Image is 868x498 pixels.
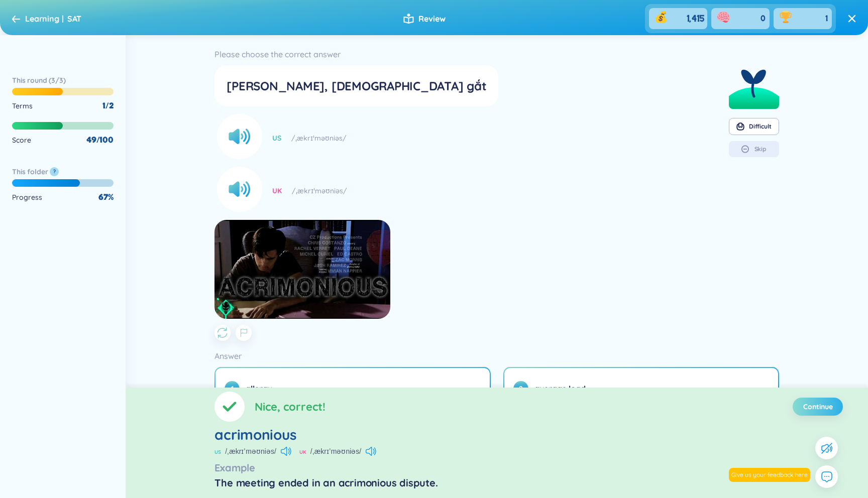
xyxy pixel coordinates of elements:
span: 2 [513,381,528,396]
div: Score [12,135,31,146]
button: 1allergy [215,368,489,409]
span: US [272,133,281,144]
div: [PERSON_NAME], [DEMOGRAPHIC_DATA] gắt [227,77,486,94]
span: 1 [225,381,240,396]
img: acrimonious401734129029.jpg [214,220,390,319]
span: /ˌækrɪˈməʊniəs/ [292,185,347,196]
span: allergy [246,383,272,394]
div: 1/2 [102,100,114,111]
div: Terms [12,100,33,111]
div: The meeting ended in an acrimonious dispute. [214,476,779,490]
span: /ˌækrɪˈməʊniəs/ [310,446,361,457]
h6: This round ( 3 / 3 ) [12,75,114,85]
span: 1,415 [686,12,704,25]
div: Difficult [749,122,772,131]
button: Difficult [729,118,779,135]
span: /ˌækrɪˈməʊniəs/ [291,133,347,144]
button: Continue [793,398,843,416]
button: 2average load [504,368,778,409]
span: 0 [761,13,766,24]
div: Example [214,461,779,475]
span: Review [418,13,445,24]
span: SAT [67,14,82,24]
div: / 100 [86,135,114,146]
div: acrimonious [214,426,779,444]
a: LearningSAT [12,11,81,27]
div: Please choose the correct answer [214,47,498,61]
span: UK [299,448,306,456]
button: Skip [729,141,779,157]
div: Progress [12,192,42,203]
span: Learning [25,14,59,24]
div: 67 % [98,192,114,203]
span: average load [534,383,586,394]
button: ? [50,167,59,176]
span: /ˌækrɪˈməʊniəs/ [225,446,276,457]
span: Continue [803,402,833,412]
span: UK [272,185,282,196]
div: Nice, correct! [255,398,325,416]
span: 1 [825,13,828,24]
h6: This folder [12,167,48,177]
div: Answer [214,349,779,363]
span: US [214,448,221,456]
div: Skip [754,145,767,153]
span: 49 [86,135,96,146]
